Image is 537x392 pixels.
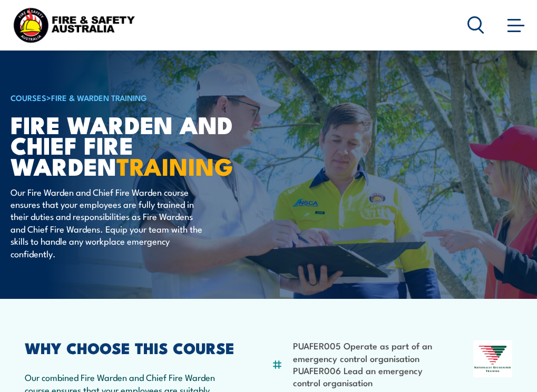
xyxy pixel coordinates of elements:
strong: TRAINING [116,147,233,184]
img: Nationally Recognised Training logo. [473,340,512,377]
a: Fire & Warden Training [51,92,147,103]
h1: Fire Warden and Chief Fire Warden [11,114,271,175]
p: Our Fire Warden and Chief Fire Warden course ensures that your employees are fully trained in the... [11,186,203,259]
h2: WHY CHOOSE THIS COURSE [25,340,236,354]
h6: > [11,91,271,104]
a: COURSES [11,92,46,103]
li: PUAFER005 Operate as part of an emergency control organisation [293,339,438,364]
li: PUAFER006 Lead an emergency control organisation [293,364,438,389]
